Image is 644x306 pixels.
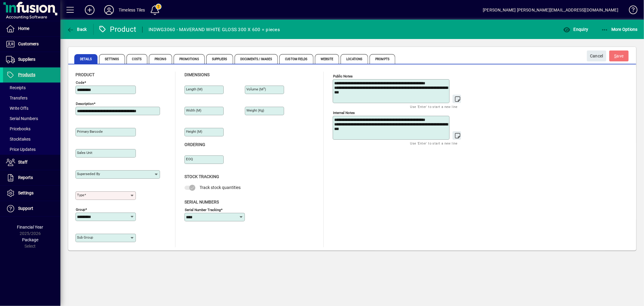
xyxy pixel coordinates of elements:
[186,108,201,112] mat-label: Width (m)
[563,27,588,32] span: Enquiry
[99,5,119,15] button: Profile
[600,24,639,35] button: More Options
[149,54,172,64] span: Pricing
[60,24,94,35] app-page-header-button: Back
[77,129,103,134] mat-label: Primary barcode
[65,24,88,35] button: Back
[3,37,60,52] a: Customers
[206,54,233,64] span: Suppliers
[184,72,210,77] span: Dimensions
[410,103,458,110] mat-hint: Use 'Enter' to start a new line
[614,54,617,58] span: S
[410,140,458,147] mat-hint: Use 'Enter' to start a new line
[6,126,30,131] span: Pricebooks
[3,186,60,201] a: Settings
[3,134,60,144] a: Stocktakes
[3,155,60,170] a: Staff
[483,5,618,15] div: [PERSON_NAME] [PERSON_NAME][EMAIL_ADDRESS][DOMAIN_NAME]
[3,83,60,93] a: Receipts
[3,113,60,124] a: Serial Numbers
[22,237,38,242] span: Package
[18,57,35,62] span: Suppliers
[624,1,636,21] a: Knowledge Base
[18,26,29,31] span: Home
[80,5,99,15] button: Add
[184,142,205,147] span: Ordering
[18,41,39,46] span: Customers
[370,54,395,64] span: Prompts
[609,50,629,61] button: Save
[186,87,203,91] mat-label: Length (m)
[246,87,266,91] mat-label: Volume (m )
[174,54,205,64] span: Promotions
[562,24,590,35] button: Enquiry
[246,108,264,112] mat-label: Weight (Kg)
[186,129,202,134] mat-label: Height (m)
[75,72,95,77] span: Product
[99,54,125,64] span: Settings
[6,116,38,121] span: Serial Numbers
[3,170,60,185] a: Reports
[6,137,30,142] span: Stocktakes
[601,27,638,32] span: More Options
[3,52,60,67] a: Suppliers
[235,54,278,64] span: Documents / Images
[6,96,27,100] span: Transfers
[6,147,36,152] span: Price Updates
[18,72,35,77] span: Products
[587,50,606,61] button: Cancel
[185,207,221,212] mat-label: Serial Number tracking
[127,54,148,64] span: Costs
[76,102,94,106] mat-label: Description
[333,74,353,78] mat-label: Public Notes
[341,54,368,64] span: Locations
[77,235,93,239] mat-label: Sub group
[3,21,60,36] a: Home
[76,80,84,85] mat-label: Code
[184,200,219,204] span: Serial Numbers
[149,25,280,34] div: INDWG3060 - MAVERAND WHITE GLOSS 300 X 600 = pieces
[77,193,84,197] mat-label: Type
[74,54,98,64] span: Details
[6,85,26,90] span: Receipts
[77,172,100,176] mat-label: Superseded by
[590,51,603,61] span: Cancel
[18,160,27,164] span: Staff
[119,5,145,15] div: Timeless Tiles
[18,190,34,195] span: Settings
[186,157,193,161] mat-label: EOQ
[18,206,33,211] span: Support
[3,124,60,134] a: Pricebooks
[333,111,355,115] mat-label: Internal Notes
[3,93,60,103] a: Transfers
[200,185,241,190] span: Track stock quantities
[315,54,339,64] span: Website
[98,24,136,34] div: Product
[67,27,87,32] span: Back
[279,54,313,64] span: Custom Fields
[3,144,60,155] a: Price Updates
[3,103,60,113] a: Write Offs
[18,175,33,180] span: Reports
[17,225,43,229] span: Financial Year
[6,106,28,111] span: Write Offs
[614,51,624,61] span: ave
[77,151,92,155] mat-label: Sales unit
[76,207,85,212] mat-label: Group
[3,201,60,216] a: Support
[263,87,265,90] sup: 3
[184,174,219,179] span: Stock Tracking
